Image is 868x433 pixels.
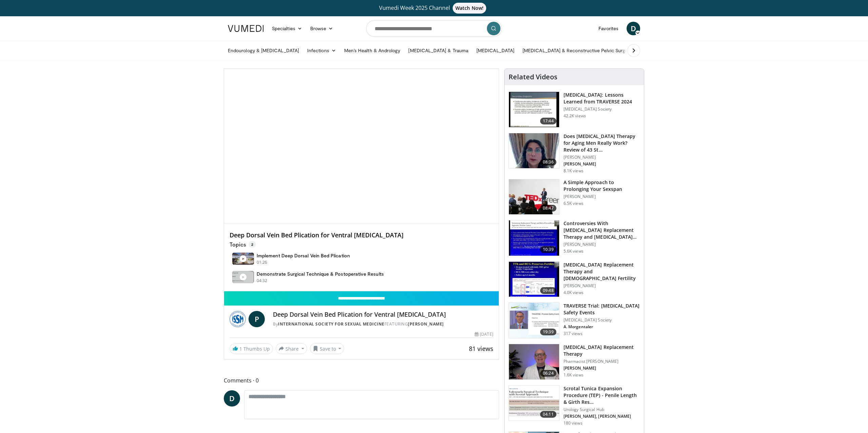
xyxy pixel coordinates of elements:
[509,261,640,297] a: 09:48 [MEDICAL_DATA] Replacement Therapy and [DEMOGRAPHIC_DATA] Fertility [PERSON_NAME] 4.0K views
[509,133,640,174] a: 08:36 Does [MEDICAL_DATA] Therapy for Aging Men Really Work? Review of 43 St… [PERSON_NAME] [PERS...
[408,321,444,327] a: [PERSON_NAME]
[564,331,583,336] p: 317 views
[564,92,640,105] h3: [MEDICAL_DATA]: Lessons Learned from TRAVERSE 2024
[509,220,640,256] a: 10:39 Controversies With [MEDICAL_DATA] Replacement Therapy and [MEDICAL_DATA] Can… [PERSON_NAME]...
[273,321,493,327] div: By FEATURING
[509,344,640,380] a: 06:24 [MEDICAL_DATA] Replacement Therapy Pharmacist [PERSON_NAME] [PERSON_NAME] 1.6K views
[627,22,640,35] a: D
[540,370,556,377] span: 06:24
[518,44,636,57] a: [MEDICAL_DATA] & Reconstructive Pelvic Surgery
[303,44,340,57] a: Infections
[540,118,556,124] span: 17:44
[224,69,499,223] video-js: Video Player
[564,179,640,193] h3: A Simple Approach to Prolonging Your Sexspan
[340,44,405,57] a: Men’s Health & Andrology
[540,329,556,335] span: 19:39
[509,302,640,338] a: 19:39 TRAVERSE Trial: [MEDICAL_DATA] Safety Events [MEDICAL_DATA] Society A. Morgentaler 317 views
[509,179,640,215] a: 08:47 A Simple Approach to Prolonging Your Sexspan [PERSON_NAME] 6.5K views
[475,331,493,337] div: [DATE]
[509,386,559,421] img: 42a01f4d-5c35-4f25-a5cb-bf75145fa608.150x105_q85_crop-smart_upscale.jpg
[564,194,640,199] p: [PERSON_NAME]
[509,73,557,81] h4: Related Videos
[509,92,559,127] img: 1317c62a-2f0d-4360-bee0-b1bff80fed3c.150x105_q85_crop-smart_upscale.jpg
[564,261,640,282] h3: [MEDICAL_DATA] Replacement Therapy and [DEMOGRAPHIC_DATA] Fertility
[564,113,586,119] p: 42.2K views
[276,343,307,354] button: Share
[564,290,584,295] p: 4.0K views
[366,20,502,37] input: Search topics, interventions
[230,343,273,354] a: 1 Thumbs Up
[564,317,640,323] p: [MEDICAL_DATA] Society
[564,249,584,254] p: 5.6K views
[564,161,640,167] p: [PERSON_NAME]
[230,241,256,248] p: Topics
[239,346,242,352] span: 1
[224,44,303,57] a: Endourology & [MEDICAL_DATA]
[564,168,584,174] p: 8.1K views
[564,106,640,112] p: [MEDICAL_DATA] Society
[278,321,384,327] a: International Society for Sexual Medicine
[509,303,559,338] img: 9812f22f-d817-4923-ae6c-a42f6b8f1c21.png.150x105_q85_crop-smart_upscale.png
[564,242,640,247] p: [PERSON_NAME]
[540,159,556,165] span: 08:36
[472,44,518,57] a: [MEDICAL_DATA]
[564,302,640,316] h3: TRAVERSE Trial: [MEDICAL_DATA] Safety Events
[564,366,640,371] p: [PERSON_NAME]
[469,345,493,353] span: 81 views
[564,201,584,206] p: 6.5K views
[564,324,640,330] p: A. Morgentaler
[257,253,350,259] h4: Implement Deep Dorsal Vein Bed Plication
[268,22,306,35] a: Specialties
[230,232,493,239] h4: Deep Dorsal Vein Bed Plication for Ventral [MEDICAL_DATA]
[564,414,640,419] p: [PERSON_NAME], [PERSON_NAME]
[230,311,246,327] img: International Society for Sexual Medicine
[249,241,256,248] span: 2
[509,92,640,127] a: 17:44 [MEDICAL_DATA]: Lessons Learned from TRAVERSE 2024 [MEDICAL_DATA] Society 42.2K views
[509,344,559,379] img: e23de6d5-b3cf-4de1-8780-c4eec047bbc0.150x105_q85_crop-smart_upscale.jpg
[564,385,640,406] h3: Scrotal Tunica Expansion Procedure (TEP) - Penile Length & Girth Res…
[540,287,556,294] span: 09:48
[453,3,486,14] span: Watch Now!
[310,343,344,354] button: Save to
[564,155,640,160] p: [PERSON_NAME]
[564,407,640,412] p: Urology Surgical Hub
[404,44,472,57] a: [MEDICAL_DATA] & Trauma
[564,283,640,289] p: [PERSON_NAME]
[509,220,559,256] img: 418933e4-fe1c-4c2e-be56-3ce3ec8efa3b.150x105_q85_crop-smart_upscale.jpg
[564,359,640,364] p: Pharmacist [PERSON_NAME]
[306,22,337,35] a: Browse
[509,179,559,215] img: c4bd4661-e278-4c34-863c-57c104f39734.150x105_q85_crop-smart_upscale.jpg
[509,133,559,169] img: 4d4bce34-7cbb-4531-8d0c-5308a71d9d6c.150x105_q85_crop-smart_upscale.jpg
[564,344,640,357] h3: [MEDICAL_DATA] Replacement Therapy
[273,311,493,318] h4: Deep Dorsal Vein Bed Plication for Ventral [MEDICAL_DATA]
[249,311,265,327] a: P
[564,220,640,240] h3: Controversies With [MEDICAL_DATA] Replacement Therapy and [MEDICAL_DATA] Can…
[540,205,556,212] span: 08:47
[229,3,639,14] a: Vumedi Week 2025 ChannelWatch Now!
[540,246,556,253] span: 10:39
[257,271,384,277] h4: Demonstrate Surgical Technique & Postoperative Results
[224,390,240,407] a: D
[594,22,623,35] a: Favorites
[509,262,559,297] img: 58e29ddd-d015-4cd9-bf96-f28e303b730c.150x105_q85_crop-smart_upscale.jpg
[228,25,264,32] img: VuMedi Logo
[257,259,268,265] p: 01:26
[564,420,583,426] p: 180 views
[257,278,268,284] p: 04:32
[564,372,584,378] p: 1.6K views
[564,133,640,153] h3: Does [MEDICAL_DATA] Therapy for Aging Men Really Work? Review of 43 St…
[224,376,499,385] span: Comments 0
[509,385,640,426] a: 04:11 Scrotal Tunica Expansion Procedure (TEP) - Penile Length & Girth Res… Urology Surgical Hub ...
[540,411,556,418] span: 04:11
